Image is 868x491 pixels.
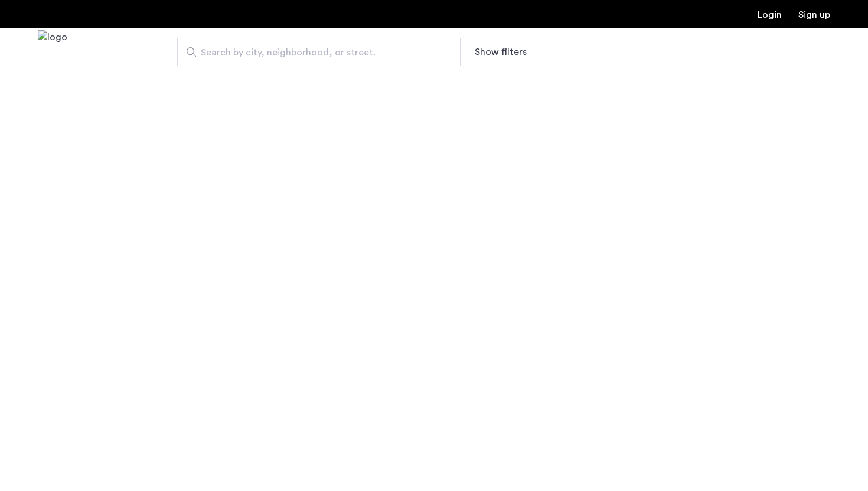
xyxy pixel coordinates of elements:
input: Apartment Search [177,38,461,66]
a: Registration [798,10,830,19]
a: Login [758,10,782,19]
button: Show or hide filters [475,45,527,59]
span: Search by city, neighborhood, or street. [201,45,428,60]
img: logo [38,30,67,74]
a: Cazamio Logo [38,30,67,74]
